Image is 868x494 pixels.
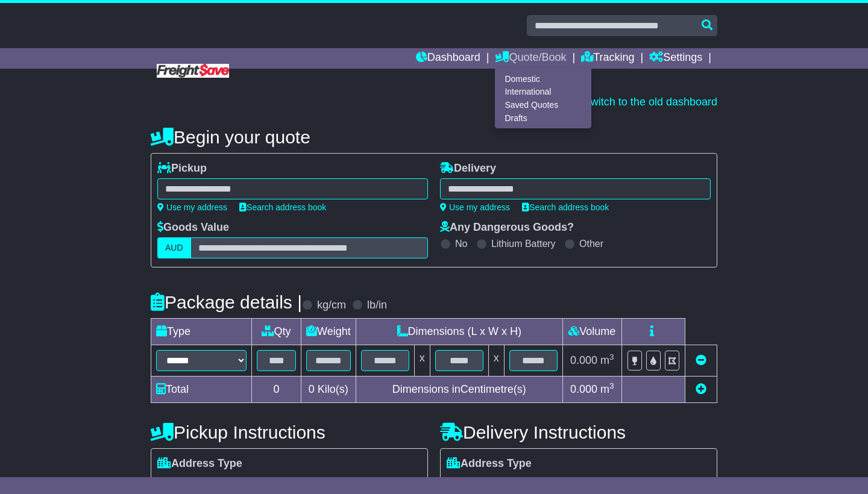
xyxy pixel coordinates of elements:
a: Add new item [696,383,706,395]
label: kg/cm [317,299,346,312]
a: Search address book [522,202,609,212]
a: Dashboard [416,48,480,69]
img: Freight Save [157,64,229,78]
h4: Begin your quote [151,127,717,147]
a: Use my address [440,202,510,212]
span: m [600,383,614,395]
sup: 3 [609,352,614,361]
td: Kilo(s) [301,377,356,403]
label: Address Type [447,457,532,471]
label: Address Type [157,457,242,471]
td: Dimensions (L x W x H) [356,319,562,345]
label: Other [579,238,603,249]
label: Lithium Battery [491,238,556,249]
a: Switch to the old dashboard [573,96,717,108]
td: Total [151,377,252,403]
label: Delivery [440,162,496,175]
td: Qty [252,319,301,345]
a: Remove this item [696,354,706,366]
h4: Pickup Instructions [151,422,428,442]
label: Goods Value [157,221,229,234]
sup: 3 [609,381,614,390]
a: Search address book [239,202,326,212]
h4: Delivery Instructions [440,422,717,442]
td: Type [151,319,252,345]
a: Settings [649,48,702,69]
span: 0 [309,383,315,395]
span: Commercial [228,474,291,492]
h4: Package details | [151,292,302,312]
a: Domestic [495,72,591,86]
label: lb/in [367,299,387,312]
span: 0.000 [570,354,597,366]
a: Quote/Book [495,48,566,69]
span: Residential [157,474,216,492]
td: 0 [252,377,301,403]
div: Quote/Book [495,69,591,128]
span: Commercial [517,474,580,492]
td: Volume [562,319,621,345]
label: Pickup [157,162,207,175]
a: Drafts [495,111,591,125]
td: Weight [301,319,356,345]
td: x [414,345,430,377]
label: No [455,238,467,249]
span: m [600,354,614,366]
a: Saved Quotes [495,99,591,112]
label: AUD [157,237,191,258]
span: Residential [447,474,505,492]
a: Use my address [157,202,227,212]
span: Air & Sea Depot [593,474,674,492]
a: Tracking [581,48,634,69]
span: 0.000 [570,383,597,395]
a: International [495,86,591,99]
td: Dimensions in Centimetre(s) [356,377,562,403]
span: Air & Sea Depot [303,474,385,492]
label: Any Dangerous Goods? [440,221,574,234]
td: x [488,345,504,377]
